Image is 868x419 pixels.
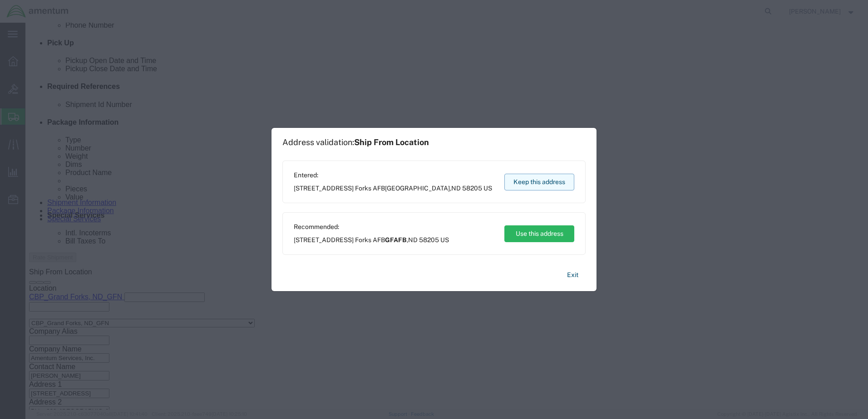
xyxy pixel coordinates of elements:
[462,185,482,192] span: 58205
[385,185,450,192] span: [GEOGRAPHIC_DATA]
[560,267,586,283] button: Exit
[483,185,492,192] span: US
[504,174,574,190] button: Keep this address
[294,222,449,232] span: Recommended:
[354,137,429,147] span: Ship From Location
[408,236,418,244] span: ND
[294,235,449,245] span: [STREET_ADDRESS] Forks AFB ,
[419,236,439,244] span: 58205
[282,137,429,147] h1: Address validation:
[451,185,461,192] span: ND
[504,225,574,242] button: Use this address
[294,184,492,193] span: [STREET_ADDRESS] Forks AFB ,
[294,171,492,180] span: Entered:
[440,236,449,244] span: US
[385,236,407,244] span: GFAFB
